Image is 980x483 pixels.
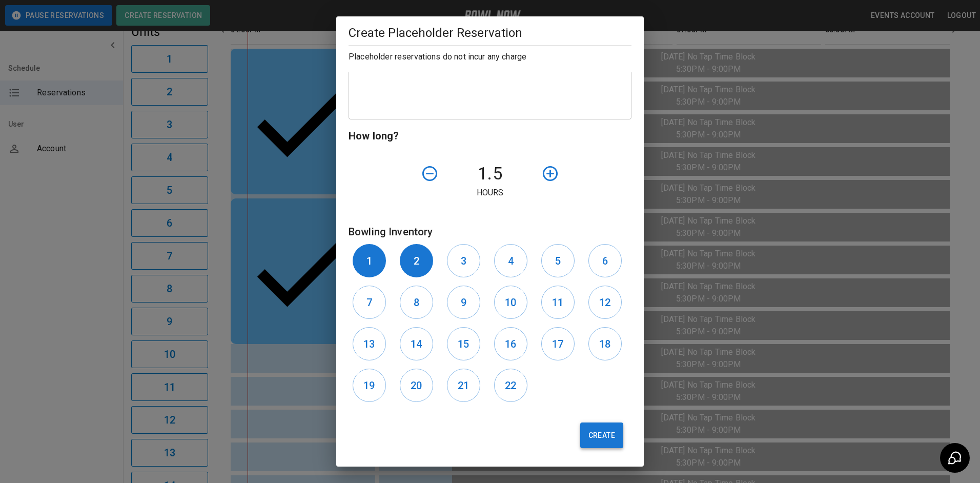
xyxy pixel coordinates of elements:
[349,128,631,144] h6: How long?
[541,286,575,319] button: 11
[447,369,480,402] button: 21
[400,327,433,360] button: 14
[349,50,631,64] h6: Placeholder reservations do not incur any charge
[366,253,372,269] h6: 1
[458,377,469,394] h6: 21
[443,163,537,185] h4: 1.5
[505,336,516,352] h6: 16
[353,327,386,360] button: 13
[494,286,527,319] button: 10
[349,187,631,199] p: Hours
[588,327,622,360] button: 18
[353,286,386,319] button: 7
[552,336,563,352] h6: 17
[353,244,386,277] button: 1
[588,244,622,277] button: 6
[366,294,372,311] h6: 7
[602,253,608,269] h6: 6
[541,327,575,360] button: 17
[588,286,622,319] button: 12
[411,377,422,394] h6: 20
[552,294,563,311] h6: 11
[349,25,631,41] h5: Create Placeholder Reservation
[461,294,466,311] h6: 9
[411,336,422,352] h6: 14
[447,286,480,319] button: 9
[505,377,516,394] h6: 22
[494,369,527,402] button: 22
[414,294,419,311] h6: 8
[414,253,419,269] h6: 2
[555,253,561,269] h6: 5
[599,336,610,352] h6: 18
[349,224,631,240] h6: Bowling Inventory
[363,336,375,352] h6: 13
[599,294,610,311] h6: 12
[508,253,514,269] h6: 4
[363,377,375,394] h6: 19
[461,253,466,269] h6: 3
[400,286,433,319] button: 8
[494,244,527,277] button: 4
[400,369,433,402] button: 20
[494,327,527,360] button: 16
[400,244,433,277] button: 2
[447,244,480,277] button: 3
[541,244,575,277] button: 5
[447,327,480,360] button: 15
[458,336,469,352] h6: 15
[580,422,623,448] button: Create
[353,369,386,402] button: 19
[505,294,516,311] h6: 10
